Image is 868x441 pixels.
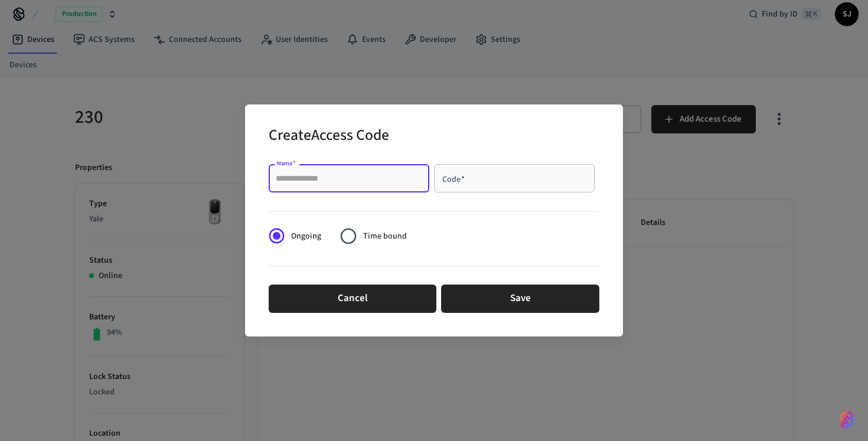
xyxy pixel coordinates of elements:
button: Cancel [269,285,436,313]
label: Name [277,159,296,168]
h2: Create Access Code [269,119,389,155]
span: Ongoing [291,230,321,243]
img: SeamLogoGradient.69752ec5.svg [840,410,854,429]
button: Save [441,285,599,313]
span: Time bound [363,230,407,243]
